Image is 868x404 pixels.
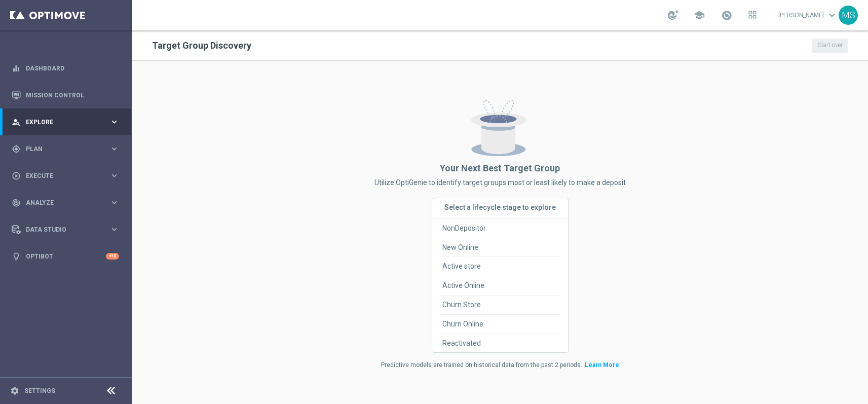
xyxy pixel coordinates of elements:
[440,164,560,173] span: Your Next Best Target Group
[11,118,120,126] button: person_search Explore keyboard_arrow_right
[11,252,120,261] button: lightbulb Optibot +10
[109,225,119,234] i: keyboard_arrow_right
[12,144,21,154] i: gps_fixed
[12,198,21,207] i: track_changes
[12,55,119,82] div: Dashboard
[12,64,21,73] i: equalizer
[12,118,109,127] div: Explore
[442,238,478,257] span: New Online
[26,55,119,82] a: Dashboard
[12,118,21,127] i: person_search
[694,10,705,21] span: school
[11,172,120,180] button: play_circle_outline Execute keyboard_arrow_right
[26,227,109,233] span: Data Studio
[26,146,109,152] span: Plan
[152,40,251,52] h2: Target Group Discovery
[12,252,21,261] i: lightbulb
[381,361,582,369] span: Predictive models are trained on historical data from the past 2 periods.
[442,219,486,238] span: NonDepositor
[12,243,119,270] div: Optibot
[442,315,483,334] span: Churn Online
[812,39,848,53] button: Start over
[109,198,119,207] i: keyboard_arrow_right
[12,171,21,180] i: play_circle_outline
[442,334,481,353] span: Reactivated
[26,173,109,179] span: Execute
[11,145,120,153] button: gps_fixed Plan keyboard_arrow_right
[826,10,838,21] span: keyboard_arrow_down
[12,171,109,180] div: Execute
[585,361,619,369] a: Learn More
[26,82,119,108] a: Mission Control
[109,144,119,154] i: keyboard_arrow_right
[839,6,858,25] div: MS
[109,171,119,180] i: keyboard_arrow_right
[12,225,109,234] div: Data Studio
[11,226,120,234] button: Data Studio keyboard_arrow_right
[26,119,109,125] span: Explore
[12,198,109,207] div: Analyze
[11,199,120,207] button: track_changes Analyze keyboard_arrow_right
[26,243,106,270] a: Optibot
[10,386,19,395] i: settings
[11,64,120,72] button: equalizer Dashboard
[444,203,556,211] span: Select a lifecycle stage to explore
[442,296,481,314] span: Churn Store
[109,117,119,127] i: keyboard_arrow_right
[24,388,55,394] a: Settings
[26,200,109,206] span: Analyze
[442,276,484,295] span: Active Online
[106,253,119,260] div: +10
[11,91,120,99] button: Mission Control
[442,257,481,276] span: Active store
[12,82,119,108] div: Mission Control
[12,144,109,154] div: Plan
[777,8,839,23] a: [PERSON_NAME]keyboard_arrow_down
[374,178,626,187] span: Utilize OptiGenie to identify target groups most or least likely to make a deposit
